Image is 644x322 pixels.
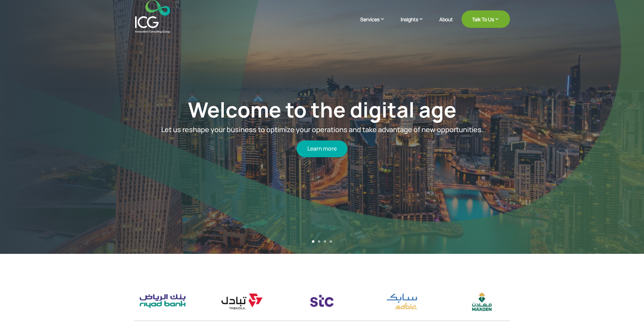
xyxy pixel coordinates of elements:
[293,289,350,313] div: 7 / 17
[214,289,270,313] div: 6 / 17
[360,16,392,33] a: Services
[324,240,326,243] a: 3
[374,289,430,313] img: sabic logo
[214,289,270,313] img: tabadul logo
[134,289,191,313] img: riyad bank
[401,16,431,33] a: Insights
[297,140,347,157] a: Learn more
[453,289,510,313] img: maaden logo
[318,240,320,243] a: 2
[161,124,483,134] span: Let us reshape your business to optimize your operations and take advantage of new opportunities.
[374,289,430,313] div: 8 / 17
[188,95,456,123] a: Welcome to the digital age
[293,289,350,313] img: stc logo
[330,240,332,243] a: 4
[134,289,191,313] div: 5 / 17
[453,289,510,313] div: 9 / 17
[439,17,453,33] a: About
[462,10,510,28] a: Talk To Us
[312,240,314,243] a: 1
